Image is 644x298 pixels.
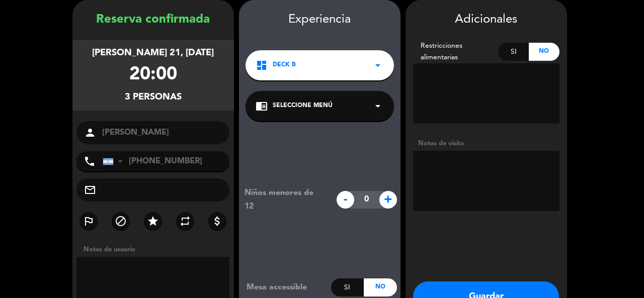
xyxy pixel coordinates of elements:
[273,101,333,111] span: Seleccione Menú
[413,10,559,30] div: Adicionales
[331,278,364,296] div: Si
[413,138,559,149] div: Notas de visita
[84,155,96,167] i: phone
[92,46,214,60] div: [PERSON_NAME] 21, [DATE]
[372,100,384,112] i: arrow_drop_down
[529,43,559,61] div: No
[239,10,400,30] div: Experiencia
[125,90,182,105] div: 3 personas
[83,215,95,227] i: outlined_flag
[78,244,234,255] div: Notas de usuario
[239,281,331,294] div: Mesa accessible
[413,40,499,63] div: Restricciones alimentarias
[256,59,268,71] i: dashboard
[273,60,296,70] span: Deck B
[364,278,396,296] div: No
[147,215,159,227] i: star
[379,191,397,209] span: +
[498,43,529,61] div: Si
[84,184,96,196] i: mail_outline
[211,215,223,227] i: attach_money
[72,10,234,30] div: Reserva confirmada
[256,100,268,112] i: chrome_reader_mode
[84,127,96,139] i: person
[237,186,331,213] div: Niños menores de 12
[337,191,354,209] span: -
[103,152,126,171] div: Argentina: +54
[129,60,177,90] div: 20:00
[115,215,127,227] i: block
[372,59,384,71] i: arrow_drop_down
[179,215,191,227] i: repeat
